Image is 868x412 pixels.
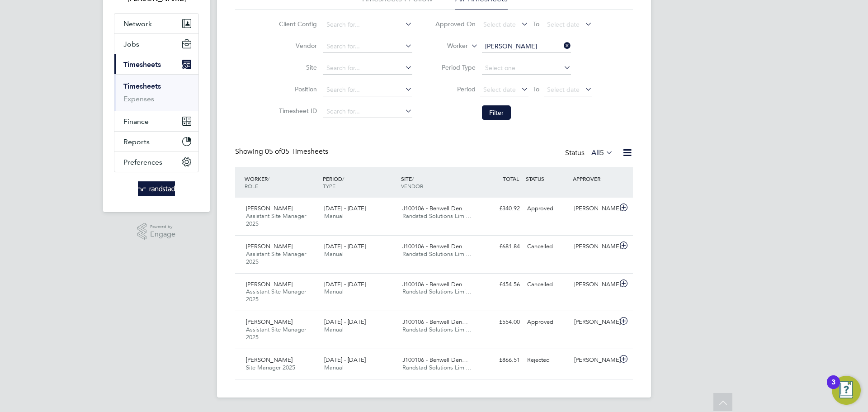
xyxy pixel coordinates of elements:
[399,170,477,194] div: SITE
[265,147,328,156] span: 05 Timesheets
[435,20,476,28] label: Approved On
[123,137,150,146] span: Reports
[476,201,524,216] div: £340.92
[114,132,198,152] button: Reports
[114,111,198,131] button: Finance
[246,212,306,227] span: Assistant Site Manager 2025
[571,170,618,187] div: APPROVER
[524,170,571,187] div: STATUS
[323,105,412,118] input: Search for...
[114,34,198,54] button: Jobs
[402,212,472,220] span: Randstad Solutions Limi…
[435,63,476,71] label: Period Type
[482,40,571,53] input: Search for...
[265,147,281,156] span: 05 of
[246,242,292,250] span: [PERSON_NAME]
[150,231,175,238] span: Engage
[402,280,468,288] span: J100106 - Benwell Den…
[530,83,542,95] span: To
[600,148,604,157] span: 5
[571,315,618,330] div: [PERSON_NAME]
[324,212,344,220] span: Manual
[435,85,476,93] label: Period
[123,40,139,48] span: Jobs
[530,18,542,30] span: To
[571,239,618,254] div: [PERSON_NAME]
[571,353,618,368] div: [PERSON_NAME]
[483,20,516,28] span: Select date
[324,242,366,250] span: [DATE] - [DATE]
[123,82,161,90] a: Timesheets
[402,242,468,250] span: J100106 - Benwell Den…
[476,315,524,330] div: £554.00
[276,63,317,71] label: Site
[246,204,292,212] span: [PERSON_NAME]
[242,170,321,194] div: WORKER
[571,277,618,292] div: [PERSON_NAME]
[524,239,571,254] div: Cancelled
[114,181,199,196] a: Go to home page
[547,85,580,94] span: Select date
[547,20,580,28] span: Select date
[402,318,468,326] span: J100106 - Benwell Den…
[246,250,306,265] span: Assistant Site Manager 2025
[123,19,152,28] span: Network
[321,170,399,194] div: PERIOD
[427,42,468,51] label: Worker
[246,356,292,364] span: [PERSON_NAME]
[324,288,344,295] span: Manual
[565,147,615,160] div: Status
[524,201,571,216] div: Approved
[402,326,472,333] span: Randstad Solutions Limi…
[476,277,524,292] div: £454.56
[476,353,524,368] div: £866.51
[402,288,472,295] span: Randstad Solutions Limi…
[246,280,292,288] span: [PERSON_NAME]
[235,147,330,156] div: Showing
[123,60,161,69] span: Timesheets
[482,62,571,75] input: Select one
[324,280,366,288] span: [DATE] - [DATE]
[114,54,198,74] button: Timesheets
[324,364,344,371] span: Manual
[150,223,175,231] span: Powered by
[137,223,176,240] a: Powered byEngage
[476,239,524,254] div: £681.84
[114,152,198,172] button: Preferences
[324,204,366,212] span: [DATE] - [DATE]
[246,326,306,341] span: Assistant Site Manager 2025
[503,175,519,182] span: TOTAL
[832,376,861,405] button: Open Resource Center, 3 new notifications
[323,62,412,75] input: Search for...
[138,181,175,196] img: randstad-logo-retina.png
[324,318,366,326] span: [DATE] - [DATE]
[245,182,258,189] span: ROLE
[324,356,366,364] span: [DATE] - [DATE]
[412,175,414,182] span: /
[323,182,335,189] span: TYPE
[402,204,468,212] span: J100106 - Benwell Den…
[831,382,835,394] div: 3
[123,117,149,126] span: Finance
[571,201,618,216] div: [PERSON_NAME]
[123,95,154,103] a: Expenses
[123,158,162,166] span: Preferences
[591,148,613,157] label: All
[276,85,317,93] label: Position
[401,182,423,189] span: VENDOR
[402,356,468,364] span: J100106 - Benwell Den…
[323,84,412,96] input: Search for...
[483,85,516,94] span: Select date
[246,364,295,371] span: Site Manager 2025
[524,315,571,330] div: Approved
[524,277,571,292] div: Cancelled
[276,20,317,28] label: Client Config
[342,175,344,182] span: /
[324,250,344,258] span: Manual
[276,42,317,50] label: Vendor
[276,107,317,115] label: Timesheet ID
[324,326,344,333] span: Manual
[402,364,472,371] span: Randstad Solutions Limi…
[402,250,472,258] span: Randstad Solutions Limi…
[268,175,269,182] span: /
